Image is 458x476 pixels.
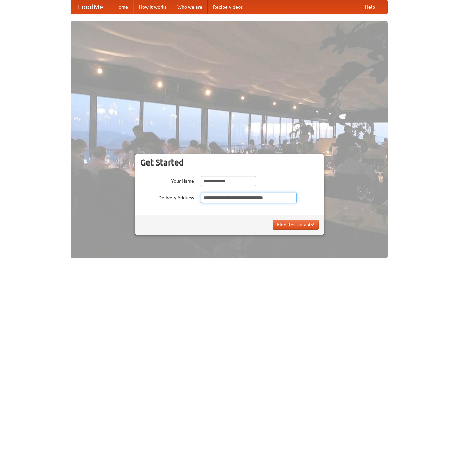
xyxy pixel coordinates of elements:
a: Recipe videos [208,0,248,14]
a: How it works [133,0,172,14]
button: Find Restaurants! [273,220,319,230]
h3: Get Started [140,157,319,168]
a: Home [110,0,133,14]
a: Help [360,0,380,14]
a: FoodMe [71,0,110,14]
label: Delivery Address [140,193,194,201]
a: Who we are [172,0,208,14]
label: Your Name [140,176,194,184]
